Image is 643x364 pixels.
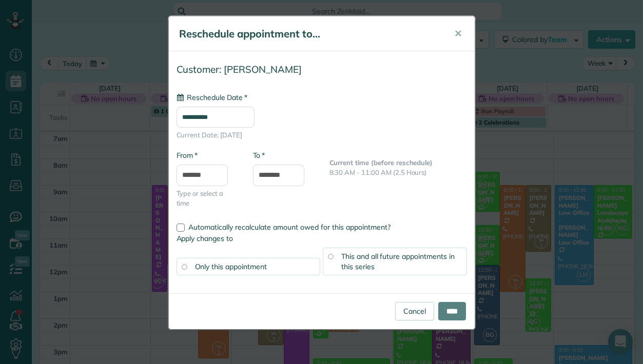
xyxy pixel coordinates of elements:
span: Only this appointment [195,262,267,271]
span: This and all future appointments in this series [341,252,455,271]
label: To [253,150,265,160]
b: Current time (before reschedule) [329,158,433,167]
span: Automatically recalculate amount owed for this appointment? [188,223,391,232]
h5: Reschedule appointment to... [179,27,440,41]
label: Apply changes to [177,233,467,244]
span: Type or select a time [177,189,238,208]
h4: Customer: [PERSON_NAME] [177,64,467,75]
a: Cancel [395,302,434,320]
span: Current Date: [DATE] [177,130,467,140]
input: Only this appointment [182,264,187,269]
label: Reschedule Date [177,92,247,103]
span: ✕ [454,28,462,39]
input: This and all future appointments in this series [328,254,333,259]
label: From [177,150,198,160]
p: 8:30 AM - 11:00 AM (2.5 Hours) [329,168,467,177]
